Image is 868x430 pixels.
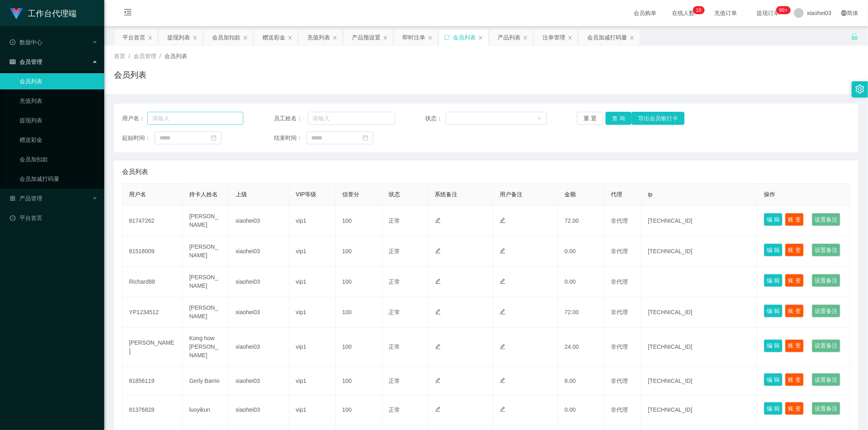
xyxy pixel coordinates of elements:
span: 持卡人姓名 [189,191,218,198]
td: xiaohei03 [229,236,289,267]
div: 产品预设置 [352,30,380,45]
td: vip1 [289,395,336,424]
div: 赠送彩金 [262,30,285,45]
td: 81856119 [122,367,183,395]
td: vip1 [289,236,336,267]
td: 0.00 [558,395,604,424]
td: 100 [336,297,382,328]
td: vip1 [289,297,336,328]
td: vip1 [289,206,336,236]
span: 正常 [389,217,400,224]
button: 编 辑 [764,304,783,317]
i: 图标: close [478,35,483,40]
td: [PERSON_NAME] [183,267,229,297]
i: 图标: setting [855,85,864,93]
span: 数据中心 [10,39,42,46]
a: 会员加减打码量 [20,171,98,187]
i: 图标: edit [500,278,505,284]
div: 注单管理 [542,30,565,45]
button: 编 辑 [764,274,783,287]
span: / [129,53,130,59]
span: 正常 [389,278,400,285]
td: [PERSON_NAME] [122,328,183,367]
button: 账 变 [785,402,804,415]
i: 图标: close [428,35,433,40]
span: 会员列表 [122,167,148,177]
td: 100 [336,236,382,267]
input: 请输入 [147,112,243,125]
div: 会员加减打码量 [587,30,627,45]
span: 会员管理 [10,59,42,65]
button: 编 辑 [764,339,783,352]
h1: 会员列表 [114,69,146,81]
span: 会员管理 [133,53,156,59]
i: 图标: edit [435,378,441,383]
td: 0.00 [558,267,604,297]
div: 提现列表 [167,30,190,45]
span: 员工姓名： [274,114,308,123]
i: 图标: edit [435,406,441,412]
i: 图标: close [148,35,153,40]
span: 在线人数 [668,10,699,16]
i: 图标: global [841,10,847,16]
span: 非代理 [611,343,628,350]
span: 非代理 [611,378,628,384]
span: 提现订单 [752,10,783,16]
span: 系统备注 [435,191,458,198]
i: 图标: edit [435,344,441,350]
span: 非代理 [611,248,628,254]
td: xiaohei03 [229,328,289,367]
td: 8.00 [558,367,604,395]
span: 状态 [389,191,400,198]
i: 图标: edit [500,378,505,383]
i: 图标: edit [500,406,505,412]
td: xiaohei03 [229,395,289,424]
span: 产品管理 [10,195,42,202]
td: vip1 [289,367,336,395]
button: 查 询 [606,112,632,125]
td: 100 [336,267,382,297]
td: Richard88 [122,267,183,297]
i: 图标: edit [500,217,505,223]
i: 图标: close [523,35,528,40]
i: 图标: edit [435,309,441,315]
span: 非代理 [611,406,628,413]
button: 账 变 [785,304,804,317]
div: 会员加扣款 [212,30,241,45]
i: 图标: down [537,116,542,122]
span: 用户备注 [500,191,523,198]
i: 图标: edit [435,248,441,254]
td: 100 [336,367,382,395]
i: 图标: edit [435,278,441,284]
span: 正常 [389,406,400,413]
span: 金额 [564,191,576,198]
td: [PERSON_NAME] [183,206,229,236]
td: 0.00 [558,236,604,267]
i: 图标: close [288,35,293,40]
span: 正常 [389,248,400,254]
td: xiaohei03 [229,367,289,395]
div: 充值列表 [307,30,330,45]
sup: 16 [693,6,704,14]
td: Kong how [PERSON_NAME] [183,328,229,367]
button: 设置备注 [812,213,840,226]
td: [TECHNICAL_ID] [641,206,757,236]
td: xiaohei03 [229,297,289,328]
span: 上级 [236,191,247,198]
div: 即时注单 [402,30,425,45]
td: [TECHNICAL_ID] [641,395,757,424]
h1: 工作台代理端 [28,0,77,26]
td: YP1234512 [122,297,183,328]
sup: 979 [776,6,791,14]
button: 账 变 [785,274,804,287]
td: 81747262 [122,206,183,236]
td: 100 [336,328,382,367]
div: 会员列表 [453,30,476,45]
span: 操作 [764,191,775,198]
i: 图标: edit [500,344,505,350]
div: 平台首页 [122,30,145,45]
td: xiaohei03 [229,267,289,297]
td: 72.00 [558,206,604,236]
i: 图标: table [10,59,15,65]
td: vip1 [289,267,336,297]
